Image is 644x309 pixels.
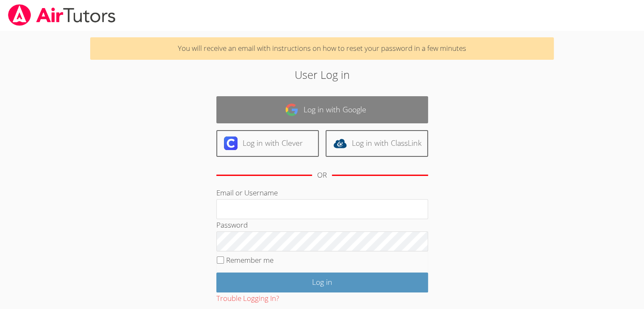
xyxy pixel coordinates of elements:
label: Remember me [226,255,274,265]
h2: User Log in [148,67,496,83]
a: Log in with ClassLink [326,130,428,157]
img: clever-logo-6eab21bc6e7a338710f1a6ff85c0baf02591cd810cc4098c63d3a4b26e2feb20.svg [224,136,238,150]
p: You will receive an email with instructions on how to reset your password in a few minutes [90,37,554,60]
label: Password [216,220,248,230]
a: Log in with Clever [216,130,319,157]
label: Email or Username [216,188,278,198]
div: OR [317,169,327,181]
input: Log in [216,273,428,292]
img: google-logo-50288ca7cdecda66e5e0955fdab243c47b7ad437acaf1139b6f446037453330a.svg [285,103,299,117]
a: Log in with Google [216,96,428,123]
img: airtutors_banner-c4298cdbf04f3fff15de1276eac7730deb9818008684d7c2e4769d2f7ddbe033.png [7,4,116,26]
img: classlink-logo-d6bb404cc1216ec64c9a2012d9dc4662098be43eaf13dc465df04b49fa7ab582.svg [333,136,347,150]
button: Trouble Logging In? [216,292,279,305]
